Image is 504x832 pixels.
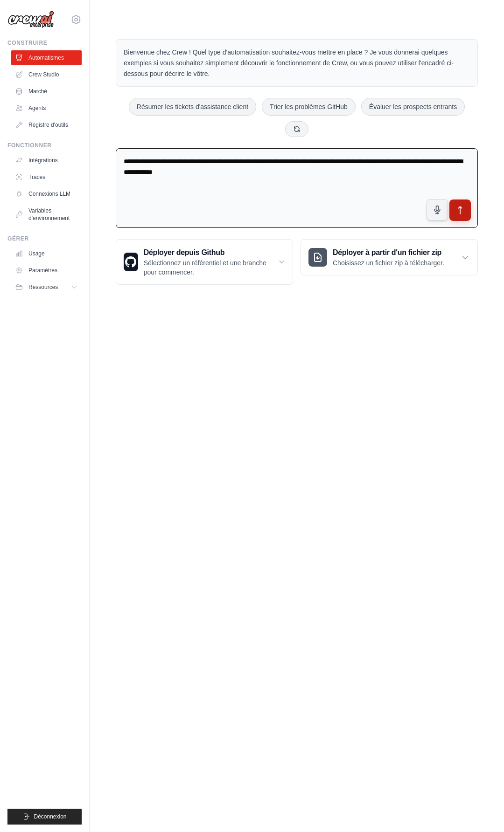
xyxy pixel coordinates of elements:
font: Déployer à partir d'un fichier zip [333,248,441,256]
font: Intégrations [28,157,58,164]
font: Crew Studio [28,71,59,78]
font: Déconnexion [34,813,66,820]
font: Sélectionnez un référentiel et une branche pour commencer. [144,259,266,276]
a: Registre d'outils [11,117,82,132]
font: Marché [28,88,47,95]
font: Traces [28,174,45,180]
font: Usage [28,250,45,257]
button: Déconnexion [7,809,82,825]
div: Widget de chat [457,787,504,832]
a: Automatismes [11,50,82,65]
a: Agents [11,101,82,116]
font: Gérer [7,235,29,242]
font: Ressources [28,284,58,290]
font: Trier les problèmes GitHub [270,103,348,110]
font: Agents [28,105,46,111]
font: Bienvenue chez Crew ! Quel type d'automatisation souhaitez-vous mettre en place ? Je vous donnera... [124,48,454,77]
a: Usage [11,246,82,261]
font: Paramètres [28,267,57,274]
font: Registre d'outils [28,122,68,128]
button: Évaluer les prospects entrants [361,98,465,116]
font: Connexions LLM [28,191,70,197]
font: Résumer les tickets d'assistance client [137,103,248,110]
a: Paramètres [11,263,82,278]
font: Choisissez un fichier zip à télécharger. [333,259,444,267]
font: Déployer depuis Github [144,248,224,256]
font: Variables d'environnement [28,207,70,221]
font: Automatismes [28,55,64,61]
img: Logo [7,11,54,28]
button: Résumer les tickets d'assistance client [129,98,256,116]
a: Connexions LLM [11,186,82,201]
a: Variables d'environnement [11,203,82,226]
font: Évaluer les prospects entrants [369,103,457,110]
a: Marché [11,84,82,99]
button: Ressources [11,280,82,295]
font: Fonctionner [7,142,52,149]
iframe: Widget de discussion [457,787,504,832]
a: Traces [11,170,82,185]
a: Crew Studio [11,67,82,82]
a: Intégrations [11,153,82,168]
font: Construire [7,40,47,46]
button: Trier les problèmes GitHub [262,98,356,116]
